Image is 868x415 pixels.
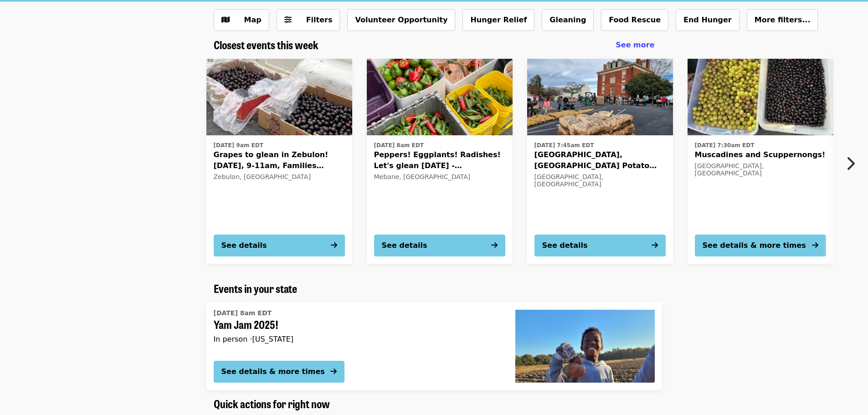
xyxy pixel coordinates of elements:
div: [GEOGRAPHIC_DATA], [GEOGRAPHIC_DATA] [695,162,826,178]
span: [GEOGRAPHIC_DATA], [GEOGRAPHIC_DATA] Potato Drop! [534,149,666,171]
time: [DATE] 7:45am EDT [534,141,594,149]
span: Grapes to glean in Zebulon! [DATE], 9-11am, Families welcome! [214,149,345,171]
div: Mebane, [GEOGRAPHIC_DATA] [374,173,505,181]
i: arrow-right icon [330,367,337,376]
button: See details [214,235,345,256]
img: Farmville, VA Potato Drop! organized by Society of St. Andrew [527,59,673,135]
i: map icon [221,15,230,24]
div: See details [221,240,267,251]
i: arrow-right icon [491,241,498,250]
img: Peppers! Eggplants! Radishes! Let's glean Monday 9/29/2025 - Cedar Grove NC, 8 am. organized by S... [367,59,513,135]
button: Volunteer Opportunity [347,9,455,31]
span: Events in your state [214,280,297,296]
a: Closest events this week [214,38,318,51]
span: Closest events this week [214,36,318,52]
a: See details for "Grapes to glean in Zebulon! Tuesday 9/30/2025, 9-11am, Families welcome!" [206,59,352,264]
button: See details & more times [695,235,826,256]
div: Closest events this week [206,38,662,51]
time: [DATE] 8am EDT [374,141,424,149]
div: See details & more times [703,240,806,251]
button: Food Rescue [601,9,668,31]
button: See details [374,235,505,256]
span: Filters [306,15,333,24]
button: Hunger Relief [462,9,534,31]
div: [GEOGRAPHIC_DATA], [GEOGRAPHIC_DATA] [534,173,666,189]
button: More filters... [747,9,818,31]
div: See details & more times [221,366,325,377]
span: More filters... [755,15,811,24]
a: See details for "Yam Jam 2025!" [206,302,662,390]
span: See more [616,41,654,49]
span: Map [244,15,262,24]
span: Muscadines and Scuppernongs! [695,149,826,160]
button: End Hunger [676,9,740,31]
button: See details & more times [214,361,344,383]
a: See details for "Farmville, VA Potato Drop!" [527,59,673,264]
time: [DATE] 7:30am EDT [695,141,755,149]
div: See details [382,240,427,251]
button: Gleaning [542,9,594,31]
img: Muscadines and Scuppernongs! organized by Society of St. Andrew [688,59,833,135]
i: sliders-h icon [284,15,292,24]
a: See details for "Peppers! Eggplants! Radishes! Let's glean Monday 9/29/2025 - Cedar Grove NC, 8 am." [367,59,513,264]
i: chevron-right icon [846,155,855,172]
a: See details for "Muscadines and Scuppernongs!" [688,59,833,264]
a: Quick actions for right now [214,397,330,410]
i: arrow-right icon [812,241,818,250]
button: See details [534,235,666,256]
i: arrow-right icon [331,241,337,250]
span: In person · [US_STATE] [214,335,294,343]
span: Yam Jam 2025! [214,318,501,331]
div: Quick actions for right now [206,397,662,410]
a: See more [616,40,654,51]
time: [DATE] 8am EDT [214,308,272,318]
img: Grapes to glean in Zebulon! Tuesday 9/30/2025, 9-11am, Families welcome! organized by Society of ... [206,59,352,135]
div: Zebulon, [GEOGRAPHIC_DATA] [214,173,345,181]
span: Quick actions for right now [214,395,330,411]
img: Yam Jam 2025! organized by Society of St. Andrew [515,310,655,383]
button: Show map view [214,9,269,31]
button: Next item [838,151,868,176]
div: See details [542,240,588,251]
span: Peppers! Eggplants! Radishes! Let's glean [DATE] - [GEOGRAPHIC_DATA], 8 am. [374,149,505,171]
i: arrow-right icon [652,241,658,250]
button: Filters (0 selected) [277,9,340,31]
time: [DATE] 9am EDT [214,141,263,149]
